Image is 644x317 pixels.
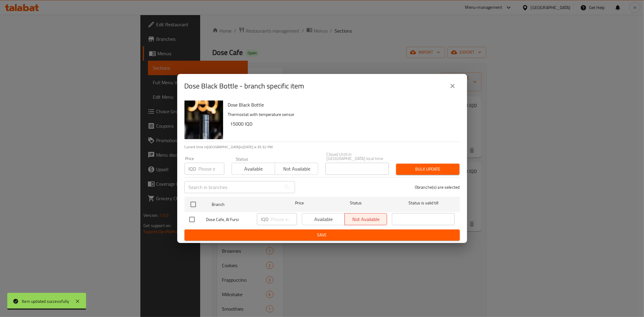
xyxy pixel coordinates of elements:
input: Please enter price [271,213,297,225]
button: Available [232,163,275,175]
span: Branch [212,201,274,208]
p: Current time in [GEOGRAPHIC_DATA] is [DATE] 4:35:32 PM [184,144,460,150]
h6: Dose Black Bottle [228,101,455,109]
input: Search in branches [184,181,281,193]
button: Save [184,229,460,241]
p: 0 branche(s) are selected [415,184,460,190]
img: Dose Black Bottle [184,101,223,139]
span: Status [324,199,387,207]
button: Bulk update [396,164,460,175]
div: Item updated successfully [22,298,69,305]
p: Thermostat with temperature sensor [228,111,455,118]
span: Bulk update [401,165,455,173]
span: Not available [277,165,316,173]
span: Available [234,165,273,173]
button: Not available [275,163,318,175]
button: close [445,79,460,93]
span: Price [279,199,319,207]
p: IQD [189,165,196,172]
input: Please enter price [199,163,224,175]
h6: 15000 IQD [230,120,455,128]
span: Dose Cafe, Al Fursi [206,216,252,223]
span: Save [189,231,455,239]
p: IQD [261,216,269,223]
span: Status is valid till [392,199,455,207]
h2: Dose Black Bottle - branch specific item [184,81,304,91]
